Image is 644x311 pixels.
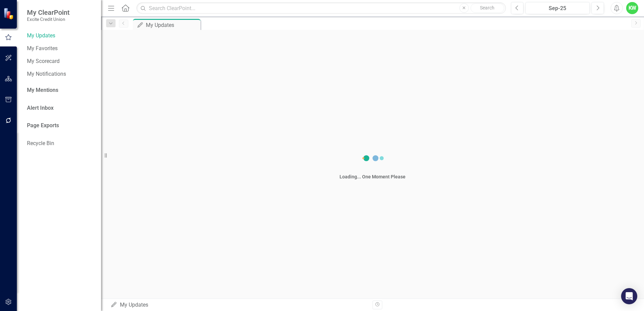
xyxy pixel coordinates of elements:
a: Alert Inbox [27,104,54,112]
div: Open Intercom Messenger [621,288,637,304]
a: Page Exports [27,122,59,130]
a: Recycle Bin [27,140,94,147]
a: My Notifications [27,70,94,78]
a: My Mentions [27,87,58,94]
a: My Favorites [27,45,94,53]
div: Sep-25 [528,4,587,12]
span: Search [480,5,494,10]
div: Loading... One Moment Please [340,173,406,180]
a: My Updates [27,32,94,40]
button: Sep-25 [525,2,590,14]
img: ClearPoint Strategy [3,7,15,19]
input: Search ClearPoint... [136,2,506,14]
span: My ClearPoint [27,8,70,16]
div: My Updates [146,21,199,29]
button: Search [471,3,504,13]
button: KW [626,2,638,14]
a: My Scorecard [27,58,94,65]
div: My Updates [110,301,367,309]
small: Excite Credit Union [27,16,70,22]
